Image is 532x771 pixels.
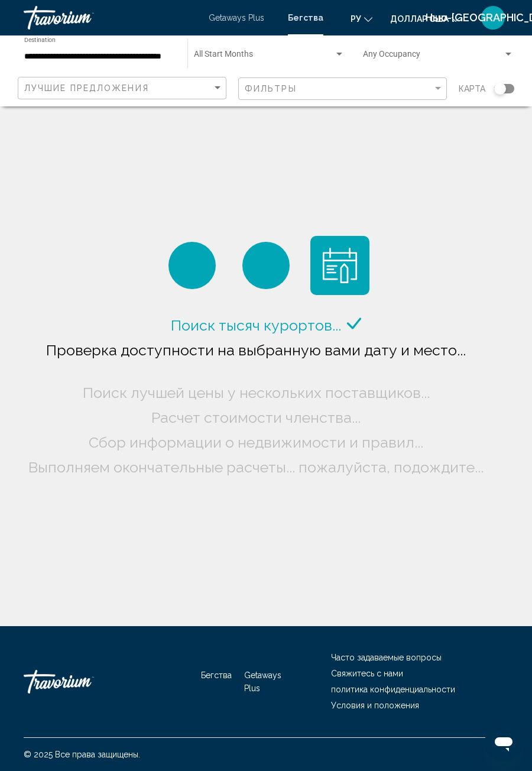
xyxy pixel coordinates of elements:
[28,458,484,476] span: Выполняем окончательные расчеты... пожалуйста, подождите...
[209,13,264,22] a: Getaways Plus
[83,384,430,401] span: Поиск лучшей цены у нескольких поставщиков...
[390,14,449,24] font: доллар США
[351,14,361,24] font: ру
[24,664,142,699] a: Травориум
[24,83,149,93] span: Лучшие предложения
[351,10,372,27] button: Изменить язык
[288,13,323,22] a: Бегства
[46,341,466,359] span: Проверка доступности на выбранную вами дату и место...
[390,10,460,27] button: Изменить валюту
[331,701,419,710] a: Условия и положения
[244,670,281,693] a: Getaways Plus
[171,316,341,334] span: Поиск тысяч курортов...
[331,653,442,662] a: Часто задаваемые вопросы
[89,433,423,451] span: Сбор информации о недвижимости и правил...
[331,685,455,694] a: политика конфиденциальности
[245,84,297,93] span: Фильтры
[331,669,403,678] a: Свяжитесь с нами
[201,670,232,680] a: Бегства
[478,5,508,30] button: Меню пользователя
[24,750,140,759] font: © 2025 Все права защищены.
[238,77,447,101] button: Filter
[485,724,523,762] iframe: Кнопка запуска окна обмена сообщениями
[459,80,485,97] span: карта
[24,83,223,93] mat-select: Sort by
[151,409,361,426] span: Расчет стоимости членства...
[24,6,197,30] a: Травориум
